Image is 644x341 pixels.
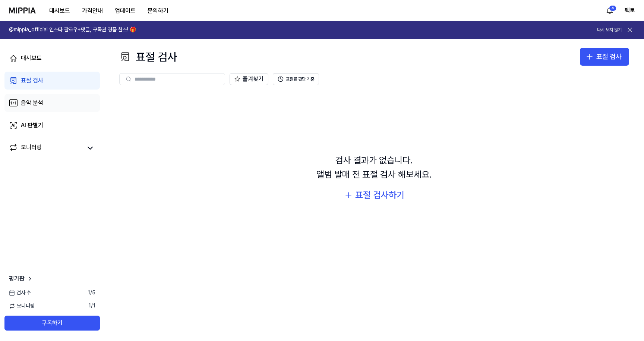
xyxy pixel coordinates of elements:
[625,6,635,15] button: 펙토
[580,48,629,66] button: 표절 검사
[4,49,100,67] a: 대시보드
[109,3,142,18] button: 업데이트
[4,116,100,134] a: AI 판별기
[88,289,95,297] span: 1 / 5
[9,274,34,283] a: 평가판
[142,3,174,18] button: 문의하기
[4,94,100,112] a: 음악 분석
[597,27,622,33] button: 다시 보지 않기
[21,76,43,85] div: 표절 검사
[9,7,36,13] img: logo
[43,3,76,18] button: 대시보드
[9,302,35,310] span: 모니터링
[4,316,100,331] button: 구독하기
[21,98,43,107] div: 음악 분석
[230,73,268,85] button: 즐겨찾기
[316,153,432,182] div: 검사 결과가 없습니다. 앨범 발매 전 표절 검사 해보세요.
[21,143,42,153] div: 모니터링
[4,72,100,90] a: 표절 검사
[119,48,177,66] div: 표절 검사
[273,73,319,85] button: 표절률 판단 기준
[109,0,142,21] a: 업데이트
[344,188,404,202] button: 표절 검사하기
[355,188,404,202] div: 표절 검사하기
[9,274,25,283] span: 평가판
[596,51,622,62] div: 표절 검사
[9,26,136,34] h1: @mippia_official 인스타 팔로우+댓글, 구독권 경품 찬스! 🎁
[88,302,95,310] span: 1 / 1
[605,6,614,15] img: 알림
[21,121,43,130] div: AI 판별기
[21,54,42,63] div: 대시보드
[9,143,82,153] a: 모니터링
[9,289,31,297] span: 검사 수
[609,5,616,11] div: 4
[604,4,616,16] button: 알림4
[76,3,109,18] button: 가격안내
